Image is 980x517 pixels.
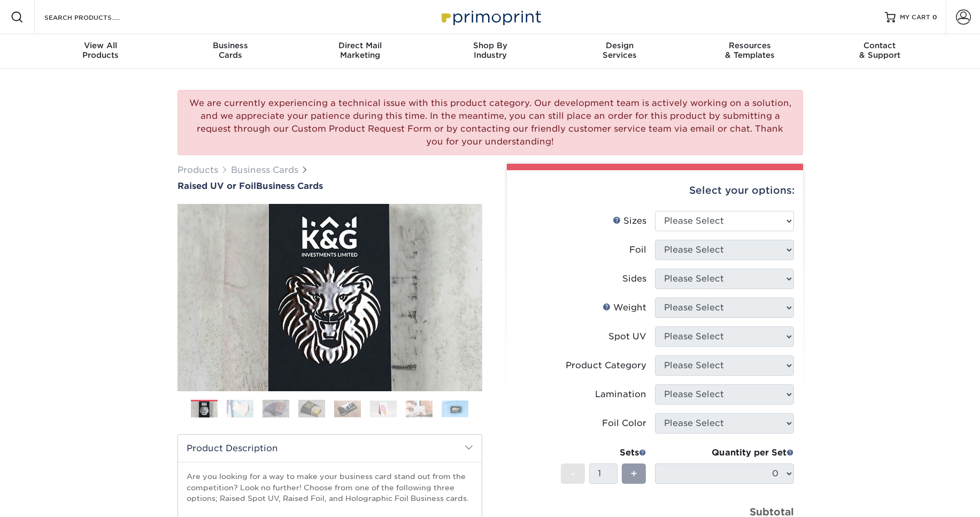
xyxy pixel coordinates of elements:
[425,41,555,60] div: Industry
[555,34,685,69] a: DesignServices
[36,41,166,50] span: View All
[442,400,468,417] img: Business Cards 08
[932,13,937,21] span: 0
[191,396,218,423] img: Business Cards 01
[43,11,148,24] input: SEARCH PRODUCTS.....
[629,244,646,256] div: Foil
[515,170,794,211] div: Select your options:
[603,301,646,314] div: Weight
[178,90,803,155] div: We are currently experiencing a technical issue with this product category. Our development team ...
[178,435,482,462] h2: Product Description
[685,41,815,50] span: Resources
[815,41,945,60] div: & Support
[36,34,166,69] a: View AllProducts
[295,41,425,60] div: Marketing
[231,165,298,175] a: Business Cards
[555,41,685,60] div: Services
[425,34,555,69] a: Shop ByIndustry
[334,400,361,417] img: Business Cards 05
[595,388,646,401] div: Lamination
[370,400,397,417] img: Business Cards 06
[655,446,794,459] div: Quantity per Set
[622,272,646,285] div: Sides
[566,359,646,372] div: Product Category
[406,400,433,417] img: Business Cards 07
[613,215,646,227] div: Sizes
[630,466,637,482] span: +
[815,34,945,69] a: Contact& Support
[561,446,646,459] div: Sets
[295,41,425,50] span: Direct Mail
[685,41,815,60] div: & Templates
[227,399,253,418] img: Business Cards 02
[178,165,218,175] a: Products
[295,34,425,69] a: Direct MailMarketing
[36,41,166,60] div: Products
[570,466,575,482] span: -
[165,41,295,50] span: Business
[165,34,295,69] a: BusinessCards
[298,399,325,418] img: Business Cards 04
[263,399,289,418] img: Business Cards 03
[555,41,685,50] span: Design
[815,41,945,50] span: Contact
[602,417,646,430] div: Foil Color
[165,41,295,60] div: Cards
[178,181,482,191] h1: Business Cards
[178,181,482,191] a: Raised UV or FoilBusiness Cards
[425,41,555,50] span: Shop By
[437,5,544,28] img: Primoprint
[685,34,815,69] a: Resources& Templates
[608,330,646,343] div: Spot UV
[178,181,256,191] span: Raised UV or Foil
[900,13,930,22] span: MY CART
[178,145,482,450] img: Raised UV or Foil 01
